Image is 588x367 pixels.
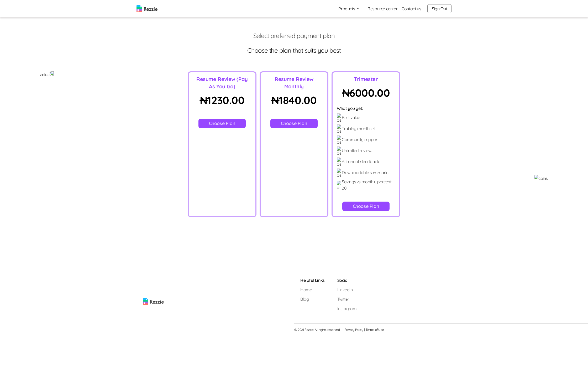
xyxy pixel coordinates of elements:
p: Savings vs monthly percent : 20 [342,179,395,191]
img: detail [337,125,341,133]
p: Training months : 4 [342,125,375,132]
a: Contact us [402,6,421,12]
a: Privacy Policy [344,328,363,332]
p: Community support [342,136,379,143]
button: Products [338,6,360,12]
button: Choose Plan [270,119,318,128]
img: detail [337,169,341,177]
p: ₦ 1230.00 [193,92,251,108]
p: Choose the plan that suits you best [4,46,584,55]
a: Instagram [337,305,356,312]
a: Terms of Use [366,328,384,332]
a: Blog [300,296,325,302]
h5: Helpful Links [300,277,325,283]
button: Choose Plan [198,119,246,128]
a: Twitter [337,296,356,302]
button: Sign Out [427,4,451,13]
p: Actionable feedback [342,158,379,165]
h5: Social [337,277,356,283]
img: detail [337,158,341,166]
p: Resume Review Monthly [265,75,323,90]
img: detail [337,114,341,122]
img: logo [136,5,157,12]
img: detail [337,136,341,144]
img: rezzie logo [143,277,164,305]
p: Best value [342,114,360,121]
p: Unlimited reviews [342,147,373,154]
p: ₦ 1840.00 [265,92,323,108]
p: Downloadable summaries [342,169,390,176]
p: Select preferred payment plan [4,31,584,40]
span: @ 2021 Rezzie. All rights reserved. [294,328,340,332]
a: Home [300,287,325,293]
a: Resource center [367,6,397,12]
button: Choose Plan [342,202,390,211]
img: detail [337,147,341,155]
a: LinkedIn [337,287,356,293]
img: detail [337,181,341,190]
p: Trimester [337,75,395,83]
p: Resume Review (Pay As You Go) [193,75,251,90]
span: | [364,328,365,332]
p: ₦ 6000.00 [337,85,395,101]
p: What you get: [337,105,395,111]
